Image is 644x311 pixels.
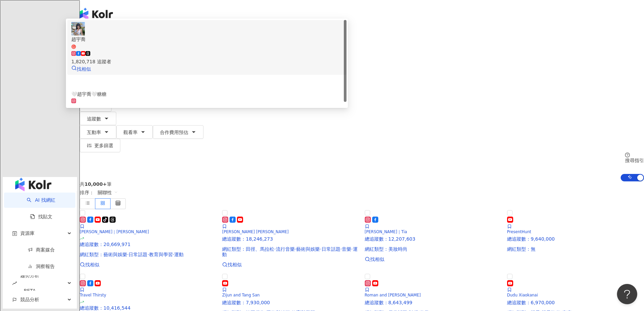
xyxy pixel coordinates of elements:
[71,58,342,65] div: 1,820,718 追蹤者
[71,36,342,43] div: 趙宇喬
[174,252,184,257] span: 運動
[274,246,276,252] span: ·
[80,181,644,187] div: 共 筆
[80,45,644,51] div: 台灣
[80,242,217,247] p: 總追蹤數 ： 20,669,971
[12,281,17,286] span: rise
[295,246,296,252] span: ·
[320,246,321,252] span: ·
[127,252,128,257] span: ·
[365,246,502,252] p: 網紅類型 ：
[85,262,99,267] span: 找相似
[20,292,39,307] span: 競品分析
[617,284,637,304] iframe: Help Scout Beacon - Open
[507,300,644,305] p: 總追蹤數 ： 6,970,000
[15,178,51,191] img: logo
[625,158,644,163] div: 搜尋指引
[27,197,55,203] a: searchAI 找網紅
[153,125,204,139] button: 合作費用預估
[80,293,106,297] span: Travel Thirsty
[321,246,340,252] span: 日常話題
[30,214,52,219] a: 找貼文
[507,293,538,297] span: Dudu Xiaokanai
[507,229,531,234] span: PresentHunt
[123,130,138,135] span: 觀看率
[276,246,295,252] span: 流行音樂
[342,246,351,252] span: 音樂
[80,252,217,257] p: 網紅類型 ：
[103,252,127,257] span: 藝術與娛樂
[80,209,217,267] a: KOL Avatar[PERSON_NAME]｜[PERSON_NAME]總追蹤數：20,669,971網紅類型：藝術與娛樂·日常話題·教育與學習·運動找相似
[388,246,407,252] span: 美妝時尚
[71,22,85,36] img: KOL Avatar
[625,153,630,157] span: question-circle
[222,300,359,305] p: 總追蹤數 ： 7,930,000
[365,300,502,305] p: 總追蹤數 ： 8,643,499
[296,246,320,252] span: 藝術與娛樂
[351,246,353,252] span: ·
[80,112,116,125] button: 追蹤數
[222,246,359,257] p: 網紅類型 ：
[80,139,120,152] button: 更多篩選
[507,236,644,242] p: 總追蹤數 ： 9,640,000
[20,283,39,298] div: BETA
[160,130,188,135] span: 合作費用預估
[80,229,149,234] span: [PERSON_NAME]｜[PERSON_NAME]
[370,257,384,262] span: 找相似
[222,246,357,257] span: 運動
[222,262,359,267] a: 找相似
[71,77,85,90] img: KOL Avatar
[20,268,39,298] span: 趨勢分析
[80,8,113,20] img: logo
[80,187,644,198] div: 排序：
[94,143,113,148] span: 更多篩選
[85,181,107,187] span: 10,000+
[222,229,289,234] span: [PERSON_NAME] [PERSON_NAME]
[80,262,217,267] a: 找相似
[71,90,342,98] div: 🤍趙宇喬🤍糖糖
[20,226,34,241] span: 資源庫
[507,246,644,252] p: 網紅類型 ： 無
[71,66,91,72] a: 找相似
[222,293,260,297] span: Zijun and Tang San
[507,209,644,252] a: KOL AvatarPresentHunt總追蹤數：9,640,000網紅類型：無
[149,252,173,257] span: 教育與學習
[173,252,174,257] span: ·
[340,246,342,252] span: ·
[147,252,149,257] span: ·
[246,246,274,252] span: 田徑、馬拉松
[116,125,153,139] button: 觀看率
[365,257,502,262] a: 找相似
[71,105,342,113] div: 43,945 追蹤者
[28,247,55,252] a: 商案媒合
[80,305,217,311] p: 總追蹤數 ： 10,416,544
[80,125,116,139] button: 互動率
[128,252,147,257] span: 日常話題
[365,293,421,297] span: Roman and [PERSON_NAME]
[222,236,359,242] p: 總追蹤數 ： 18,246,273
[365,229,407,234] span: [PERSON_NAME]｜Tia
[28,264,55,269] a: 洞察報告
[98,187,118,198] span: 關聯性
[365,209,502,262] a: KOL Avatar[PERSON_NAME]｜Tia總追蹤數：12,207,603網紅類型：美妝時尚找相似
[222,209,359,267] a: KOL Avatar[PERSON_NAME] [PERSON_NAME]總追蹤數：18,246,273網紅類型：田徑、馬拉松·流行音樂·藝術與娛樂·日常話題·音樂·運動找相似
[77,66,91,72] span: 找相似
[87,116,101,121] span: 追蹤數
[87,130,101,135] span: 互動率
[228,262,242,267] span: 找相似
[365,236,502,242] p: 總追蹤數 ： 12,207,603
